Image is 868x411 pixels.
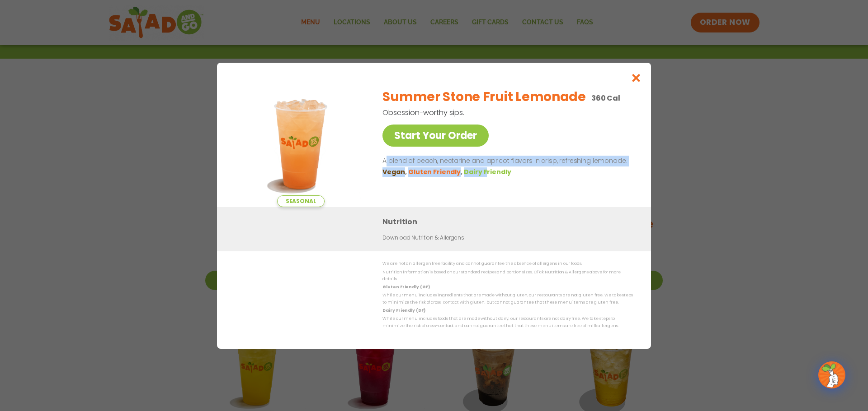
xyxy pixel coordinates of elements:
li: Vegan [382,167,408,176]
h2: Summer Stone Fruit Lemonade [382,88,585,106]
p: Obsession-worthy sips. [382,107,586,118]
span: Seasonal [277,195,325,207]
strong: Gluten Friendly (GF) [382,284,429,290]
img: Featured product photo for Summer Stone Fruit Lemonade [237,81,364,207]
img: wpChatIcon [819,362,844,388]
li: Gluten Friendly [408,167,464,176]
button: Close modal [622,63,651,93]
p: A blend of peach, nectarine and apricot flavors in crisp, refreshing lemonade. [382,156,629,166]
p: Nutrition information is based on our standard recipes and portion sizes. Click Nutrition & Aller... [382,268,633,282]
a: Start Your Order [382,125,489,147]
li: Dairy Friendly [464,167,513,176]
p: While our menu includes foods that are made without dairy, our restaurants are not dairy free. We... [382,315,633,329]
p: 360 Cal [591,92,620,104]
p: While our menu includes ingredients that are made without gluten, our restaurants are not gluten ... [382,292,633,306]
strong: Dairy Friendly (DF) [382,308,425,313]
p: We are not an allergen free facility and cannot guarantee the absence of allergens in our foods. [382,260,633,267]
h3: Nutrition [382,216,637,227]
a: Download Nutrition & Allergens [382,234,464,242]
